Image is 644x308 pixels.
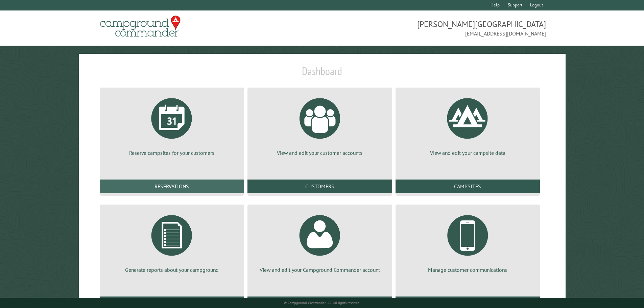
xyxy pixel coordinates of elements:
[256,149,384,157] p: View and edit your customer accounts
[98,65,546,83] h1: Dashboard
[247,180,392,193] a: Customers
[322,19,546,38] span: [PERSON_NAME][GEOGRAPHIC_DATA] [EMAIL_ADDRESS][DOMAIN_NAME]
[404,93,532,157] a: View and edit your campsite data
[100,180,244,193] a: Reservations
[98,13,183,40] img: Campground Commander
[256,266,384,274] p: View and edit your Campground Commander account
[284,301,360,305] small: © Campground Commander LLC. All rights reserved.
[404,149,532,157] p: View and edit your campsite data
[256,93,384,157] a: View and edit your customer accounts
[396,180,540,193] a: Campsites
[404,210,532,274] a: Manage customer communications
[108,149,236,157] p: Reserve campsites for your customers
[108,93,236,157] a: Reserve campsites for your customers
[404,266,532,274] p: Manage customer communications
[108,266,236,274] p: Generate reports about your campground
[256,210,384,274] a: View and edit your Campground Commander account
[108,210,236,274] a: Generate reports about your campground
